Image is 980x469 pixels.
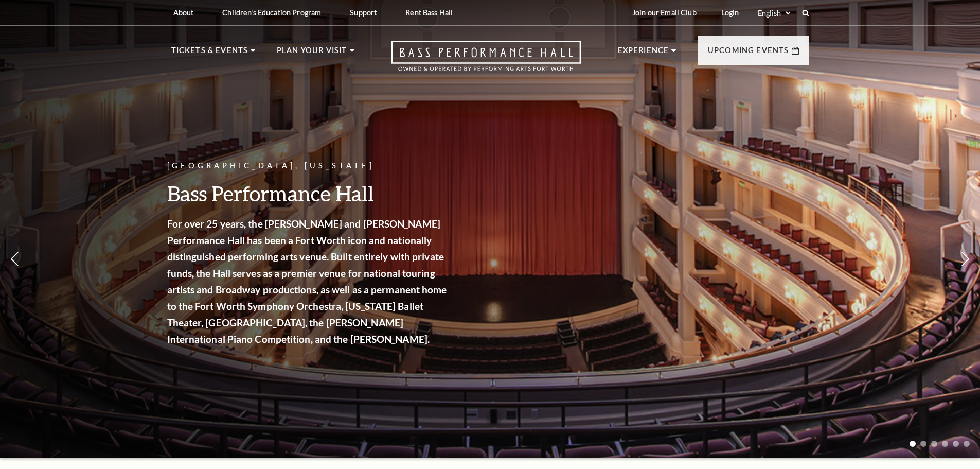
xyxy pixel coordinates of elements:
[173,8,194,17] p: About
[167,160,450,172] p: [GEOGRAPHIC_DATA], [US_STATE]
[277,44,347,63] p: Plan Your Visit
[171,44,248,63] p: Tickets & Events
[708,44,789,63] p: Upcoming Events
[350,8,377,17] p: Support
[756,8,792,18] select: Select:
[167,180,450,206] h3: Bass Performance Hall
[618,44,669,63] p: Experience
[405,8,453,17] p: Rent Bass Hall
[167,218,447,345] strong: For over 25 years, the [PERSON_NAME] and [PERSON_NAME] Performance Hall has been a Fort Worth ico...
[222,8,321,17] p: Children's Education Program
